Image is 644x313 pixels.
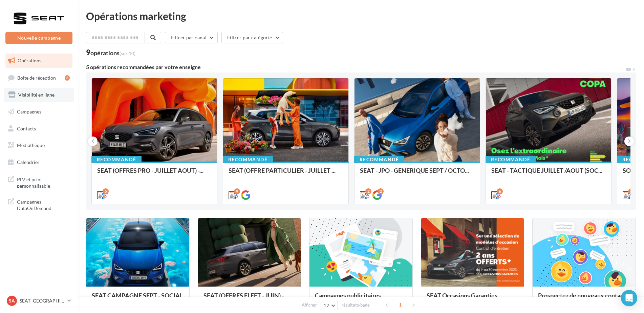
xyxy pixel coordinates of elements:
div: 5 opérations recommandées par votre enseigne [86,64,625,70]
span: Visibilité en ligne [18,92,55,98]
span: Afficher [302,302,317,308]
a: Opérations [4,54,74,68]
a: Campagnes DataOnDemand [4,194,74,214]
a: Calendrier [4,155,74,169]
p: SEAT [GEOGRAPHIC_DATA] [20,297,65,304]
div: 2 [378,188,384,194]
span: SEAT - TACTIQUE JUILLET /AOÛT (SOC... [491,167,602,174]
span: SEAT - JPO - GENERIQUE SEPT / OCTO... [360,167,469,174]
a: PLV et print personnalisable [4,172,74,192]
div: 3 [65,75,70,81]
div: 5 [103,188,109,194]
div: 6 [497,188,503,194]
a: Médiathèque [4,138,74,152]
span: SEAT (OFFRES FLEET - JUIN) - [GEOGRAPHIC_DATA]... [203,292,284,306]
span: Médiathèque [17,142,45,148]
div: 3 [628,188,634,194]
span: Calendrier [17,159,40,165]
span: Contacts [17,125,36,131]
div: Open Intercom Messenger [621,290,637,306]
div: 9 [234,188,240,194]
span: SEAT (OFFRES PRO - JUILLET AOÛT) -... [97,167,203,174]
span: Campagnes [17,109,41,114]
span: 12 [324,303,329,308]
span: PLV et print personnalisable [17,175,70,189]
span: 1 [395,299,406,310]
span: SEAT Occasions Garanties [427,292,497,299]
div: opérations [90,50,135,56]
div: 9 [86,49,135,56]
div: 2 [365,188,371,194]
span: résultats/page [342,302,370,308]
div: Recommandé [223,156,273,163]
span: Prospectez de nouveaux contacts [538,292,628,299]
button: 12 [321,301,338,310]
span: (sur 10) [120,50,135,56]
span: SA [9,297,15,304]
a: SA SEAT [GEOGRAPHIC_DATA] [5,294,72,307]
button: Filtrer par catégorie [221,32,283,43]
button: Nouvelle campagne [5,32,72,44]
button: Filtrer par canal [165,32,218,43]
div: Recommandé [354,156,404,163]
span: SEAT (OFFRE PARTICULIER - JUILLET ... [229,167,336,174]
a: Visibilité en ligne [4,88,74,102]
div: Recommandé [91,156,142,163]
span: Boîte de réception [17,75,56,80]
div: Opérations marketing [86,11,636,21]
span: Opérations [18,58,41,63]
span: Campagnes publicitaires [315,292,381,299]
div: Recommandé [486,156,536,163]
a: Campagnes [4,105,74,119]
span: Campagnes DataOnDemand [17,197,70,212]
a: Boîte de réception3 [4,70,74,85]
a: Contacts [4,122,74,136]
